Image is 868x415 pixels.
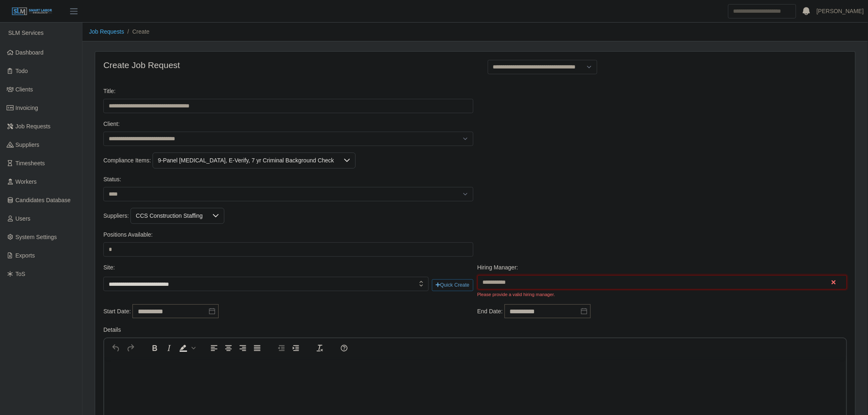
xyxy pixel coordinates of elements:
[103,87,116,96] label: Title:
[103,156,151,165] label: Compliance Items:
[16,271,25,277] span: ToS
[313,342,327,354] button: Clear formatting
[89,28,124,35] a: Job Requests
[16,234,57,240] span: System Settings
[123,342,137,354] button: Redo
[477,307,503,316] label: End Date:
[109,342,123,354] button: Undo
[16,86,33,93] span: Clients
[103,60,469,70] h4: Create Job Request
[222,342,235,354] button: Align center
[148,342,162,354] button: Bold
[728,4,796,18] input: Search
[103,326,121,334] label: Details
[131,208,208,223] div: CCS Construction Staffing
[11,7,53,16] img: SLM Logo
[16,178,37,185] span: Workers
[8,30,43,36] span: SLM Services
[16,68,28,74] span: Todo
[16,141,39,148] span: Suppliers
[16,105,38,111] span: Invoicing
[817,7,864,16] a: [PERSON_NAME]
[477,291,847,298] div: Please provide a valid hiring manager.
[16,160,45,166] span: Timesheets
[16,123,51,130] span: Job Requests
[16,197,71,203] span: Candidates Database
[289,342,303,354] button: Increase indent
[153,153,339,168] div: 9-Panel [MEDICAL_DATA], E-Verify, 7 yr Criminal Background Check
[207,342,221,354] button: Align left
[477,263,519,272] label: Hiring Manager:
[103,263,115,272] label: Site:
[236,342,250,354] button: Align right
[432,279,473,291] button: Quick Create
[16,215,31,222] span: Users
[337,342,351,354] button: Help
[16,49,44,56] span: Dashboard
[124,27,150,36] li: Create
[250,342,264,354] button: Justify
[103,230,153,239] label: Positions Available:
[103,120,120,128] label: Client:
[103,175,121,184] label: Status:
[274,342,288,354] button: Decrease indent
[103,212,129,220] label: Suppliers:
[176,342,197,354] div: Background color Black
[162,342,176,354] button: Italic
[16,252,35,259] span: Exports
[103,307,131,316] label: Start Date:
